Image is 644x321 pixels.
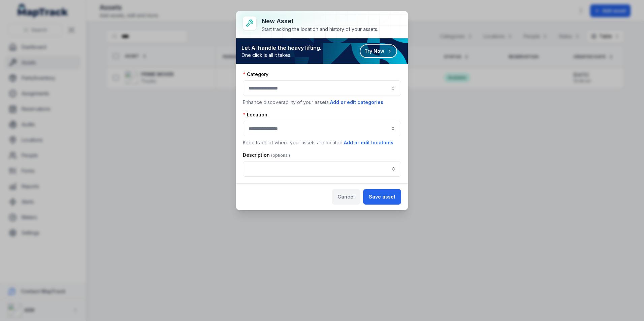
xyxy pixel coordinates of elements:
strong: Let AI handle the heavy lifting. [241,44,321,52]
button: Cancel [332,189,360,205]
p: Enhance discoverability of your assets. [243,99,401,106]
button: Save asset [363,189,401,205]
h3: New asset [262,16,378,26]
button: Add or edit locations [344,139,394,146]
button: Try Now [360,44,397,58]
span: One click is all it takes. [241,52,321,59]
label: Description [243,152,290,158]
p: Keep track of where your assets are located. [243,139,401,146]
div: Start tracking the location and history of your assets. [262,26,378,33]
input: asset-add:description-label [243,161,401,177]
label: Location [243,111,267,118]
button: Add or edit categories [330,99,384,106]
label: Category [243,71,268,78]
